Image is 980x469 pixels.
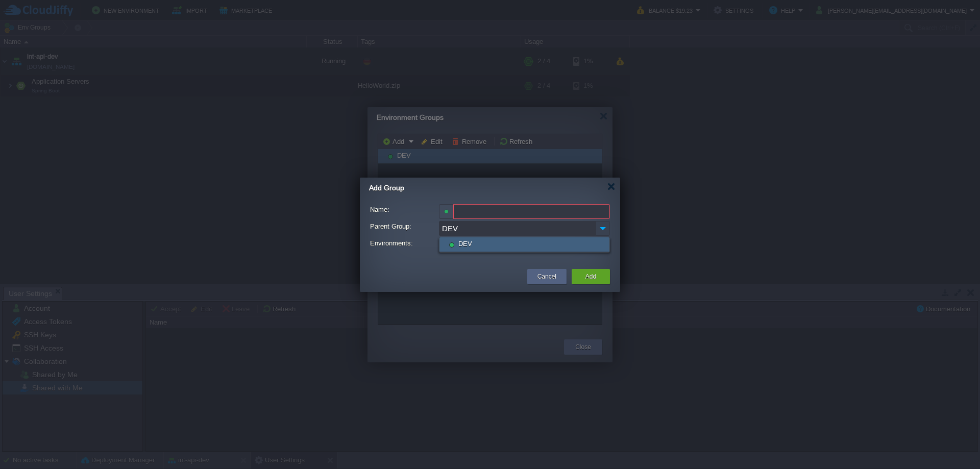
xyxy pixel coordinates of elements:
[369,184,404,192] span: Add Group
[585,271,596,282] button: Add
[537,271,556,282] button: Cancel
[370,204,438,215] label: Name:
[457,239,474,248] a: DEV
[370,238,438,249] label: Environments:
[370,221,438,232] label: Parent Group:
